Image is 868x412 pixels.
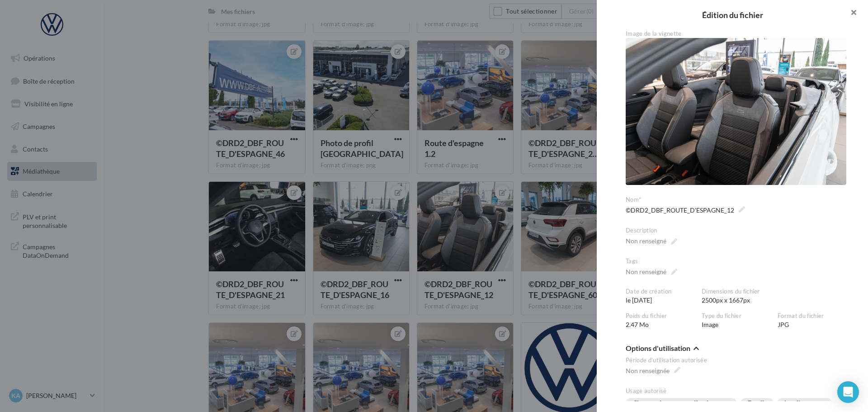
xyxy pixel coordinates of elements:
div: Image de la vignette [626,30,846,38]
span: ©DRD2_DBF_ROUTE_D'ESPAGNE_12 [626,204,745,217]
div: Non renseigné [626,267,666,276]
div: Période d’utilisation autorisée [626,356,846,365]
h2: Édition du fichier [611,11,854,19]
div: Description [626,227,846,235]
div: JPG [778,312,854,329]
div: 2.47 Mo [626,312,702,329]
div: Landing page [784,400,823,407]
div: Date de création [626,288,694,296]
div: Dimensions du fichier [702,288,846,296]
img: ©DRD2_DBF_ROUTE_D'ESPAGNE_12 [626,38,846,185]
div: Usage autorisé [626,387,846,395]
div: Poids du fichier [626,312,694,320]
span: Options d'utilisation [626,345,690,352]
div: Format du fichier [778,312,846,320]
span: Non renseignée [626,365,680,377]
span: Champs de personnalisatio... [633,400,728,406]
div: Image [702,312,778,329]
button: Options d'utilisation [626,344,699,355]
div: Tags [626,257,846,265]
div: Type du fichier [702,312,770,320]
span: Non renseigné [626,235,677,247]
div: Email [748,400,764,407]
div: Open Intercom Messenger [837,381,859,403]
div: 2500px x 1667px [702,288,854,305]
div: le [DATE] [626,288,702,305]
